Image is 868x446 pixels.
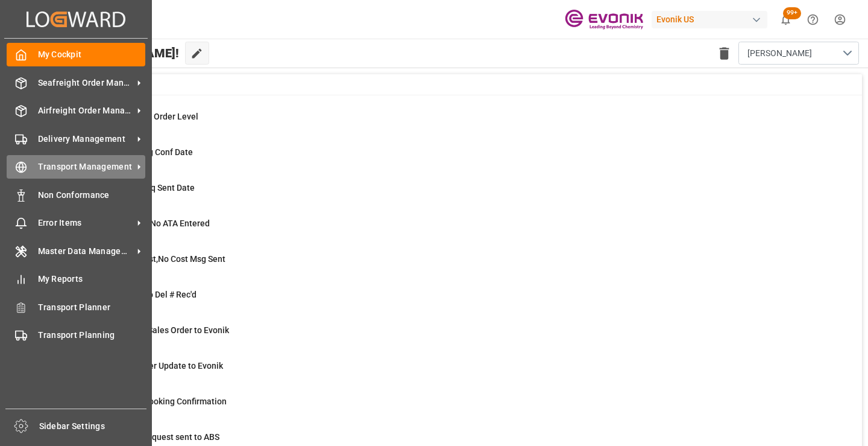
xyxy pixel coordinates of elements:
span: Error Sales Order Update to Evonik [92,361,223,371]
a: Non Conformance [7,183,145,206]
img: Evonik-brand-mark-Deep-Purple-RGB.jpeg_1700498283.jpeg [565,9,643,30]
button: Evonik US [652,8,772,31]
span: Seafreight Order Management [38,77,133,89]
span: Pending Bkg Request sent to ABS [92,432,219,442]
button: open menu [738,42,859,65]
span: [PERSON_NAME] [747,47,812,60]
a: 10ETA > 10 Days , No ATA EnteredShipment [61,217,847,243]
a: My Cockpit [7,43,145,66]
a: 0MOT Missing at Order LevelSales Order-IVPO [61,110,847,136]
a: 23ABS: No Init Bkg Conf DateShipment [61,146,847,171]
span: Hello [PERSON_NAME]! [49,42,179,65]
span: Sidebar Settings [39,420,147,433]
span: Delivery Management [38,133,133,145]
a: Transport Planner [7,295,145,319]
a: 3ABS: No Bkg Req Sent DateShipment [61,182,847,207]
span: Transport Management [38,161,133,173]
span: Transport Planner [38,301,146,314]
span: My Reports [38,273,146,285]
span: 99+ [783,7,801,19]
span: My Cockpit [38,48,146,61]
div: Evonik US [652,11,767,28]
span: Master Data Management [38,245,133,258]
span: ABS: Missing Booking Confirmation [92,397,227,406]
button: show 100 new notifications [772,6,799,33]
a: 1Error on Initial Sales Order to EvonikShipment [61,324,847,349]
button: Help Center [799,6,826,33]
span: ETD>3 Days Past,No Cost Msg Sent [92,254,225,264]
span: Non Conformance [38,189,146,202]
span: Transport Planning [38,329,146,342]
a: 21ETD>3 Days Past,No Cost Msg SentShipment [61,253,847,278]
span: Error on Initial Sales Order to Evonik [92,325,229,335]
a: 40ABS: Missing Booking ConfirmationShipment [61,395,847,421]
a: My Reports [7,267,145,291]
a: 0Error Sales Order Update to EvonikShipment [61,360,847,385]
a: Transport Planning [7,323,145,347]
span: Airfreight Order Management [38,104,133,117]
a: 3ETD < 3 Days,No Del # Rec'dShipment [61,288,847,314]
span: Error Items [38,217,133,229]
